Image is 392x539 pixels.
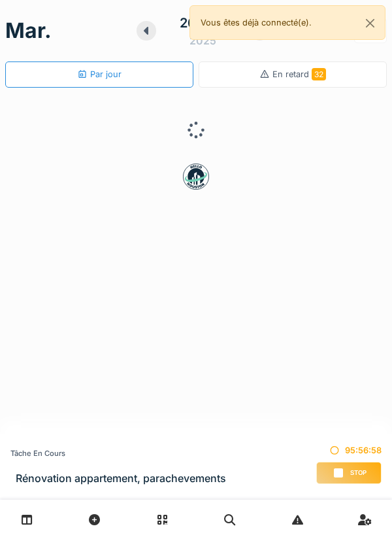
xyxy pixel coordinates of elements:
[5,18,52,43] h1: mar.
[189,33,216,48] div: 2025
[183,164,209,190] img: badge-BVDL4wpA.svg
[272,69,326,79] span: En retard
[16,472,226,485] h3: Rénovation appartement, parachevements
[312,68,326,80] span: 32
[10,448,226,459] div: Tâche en cours
[355,6,385,41] button: Close
[180,13,227,33] div: 26 août
[316,444,382,457] div: 95:56:58
[77,68,122,80] div: Par jour
[189,5,385,40] div: Vous êtes déjà connecté(e).
[350,468,367,478] span: Stop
